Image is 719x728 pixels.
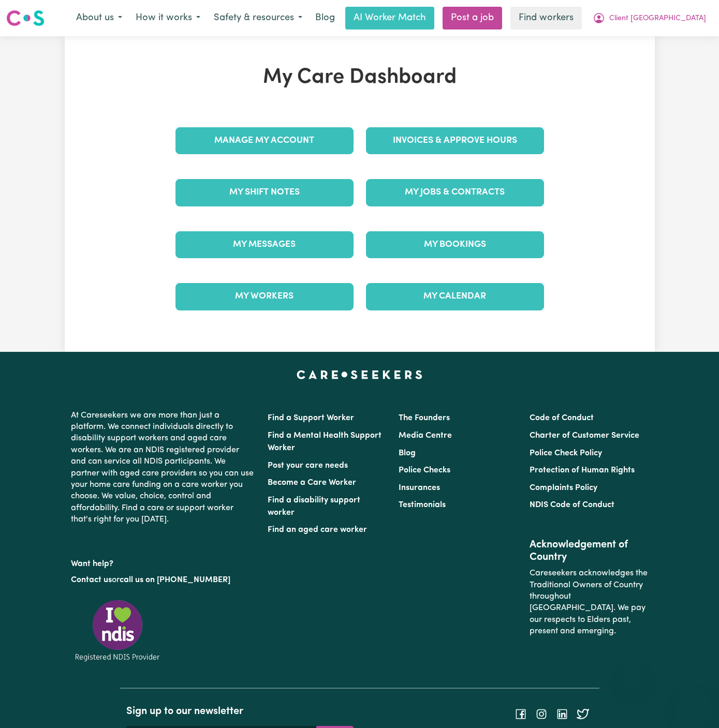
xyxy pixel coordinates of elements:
[268,479,356,487] a: Become a Care Worker
[622,662,643,682] iframe: Close message
[175,231,354,258] a: My Messages
[399,432,452,440] a: Media Centre
[6,6,45,30] a: Careseekers logo
[268,462,348,470] a: Post your care needs
[268,414,354,422] a: Find a Support Worker
[530,449,602,457] a: Police Check Policy
[297,370,422,379] a: Careseekers home page
[556,710,568,718] a: Follow Careseekers on LinkedIn
[530,414,594,422] a: Code of Conduct
[577,710,589,718] a: Follow Careseekers on Twitter
[678,687,711,720] iframe: Button to launch messaging window
[6,9,45,27] img: Careseekers logo
[515,710,527,718] a: Follow Careseekers on Facebook
[69,7,129,29] button: About us
[399,449,416,457] a: Blog
[399,484,440,492] a: Insurances
[530,432,639,440] a: Charter of Customer Service
[71,406,255,530] p: At Careseekers we are more than just a platform. We connect individuals directly to disability su...
[268,496,360,517] a: Find a disability support worker
[366,127,544,154] a: Invoices & Approve Hours
[609,13,706,24] span: Client [GEOGRAPHIC_DATA]
[586,7,713,29] button: My Account
[207,7,309,29] button: Safety & resources
[510,7,582,29] a: Find workers
[268,526,367,534] a: Find an aged care worker
[399,414,450,422] a: The Founders
[530,484,597,492] a: Complaints Policy
[169,65,550,90] h1: My Care Dashboard
[530,563,648,641] p: Careseekers acknowledges the Traditional Owners of Country throughout [GEOGRAPHIC_DATA]. We pay o...
[366,231,544,258] a: My Bookings
[120,576,230,584] a: call us on [PHONE_NUMBER]
[126,705,354,718] h2: Sign up to our newsletter
[175,283,354,310] a: My Workers
[366,179,544,206] a: My Jobs & Contracts
[443,7,502,29] a: Post a job
[530,539,648,563] h2: Acknowledgement of Country
[345,7,434,29] a: AI Worker Match
[399,501,446,509] a: Testimonials
[175,127,354,154] a: Manage My Account
[71,554,255,570] p: Want help?
[71,570,255,590] p: or
[530,466,635,474] a: Protection of Human Rights
[175,179,354,206] a: My Shift Notes
[530,501,614,509] a: NDIS Code of Conduct
[129,7,207,29] button: How it works
[309,7,341,29] a: Blog
[71,576,112,584] a: Contact us
[268,432,381,452] a: Find a Mental Health Support Worker
[399,466,450,474] a: Police Checks
[71,598,164,663] img: Registered NDIS provider
[366,283,544,310] a: My Calendar
[535,710,548,718] a: Follow Careseekers on Instagram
